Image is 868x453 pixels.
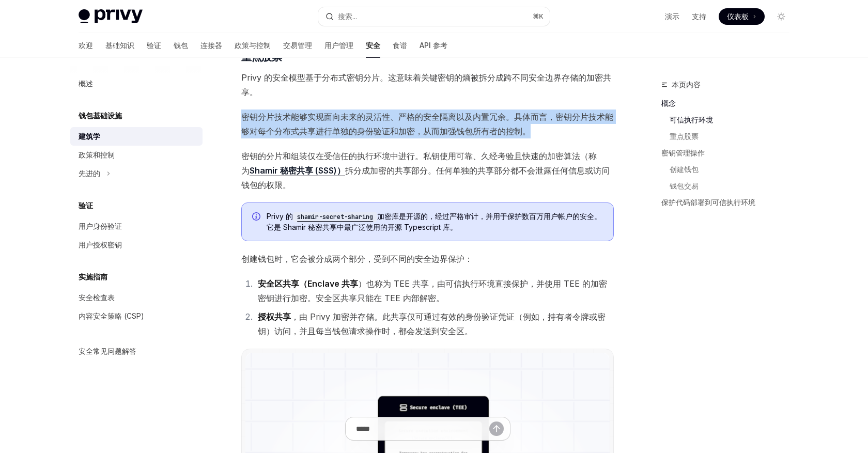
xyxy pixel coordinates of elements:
[338,12,357,21] font: 搜索...
[70,342,203,361] a: 安全常见问题解答
[661,95,798,112] a: 概念
[79,9,143,24] img: 灯光标志
[250,165,345,176] a: Shamir 秘密共享 (SSS)）
[79,132,100,140] font: 建筑学
[79,169,100,178] font: 先进的
[235,41,271,50] font: 政策与控制
[318,7,550,26] button: 搜索...⌘K
[283,41,312,50] font: 交易管理
[293,212,377,221] a: shamir-secret-sharing
[665,11,679,22] a: 演示
[105,33,134,58] a: 基础知识
[250,165,345,176] font: Shamir 秘密共享 (SSS)）
[235,33,271,58] a: 政策与控制
[79,347,136,355] font: 安全常见问题解答
[393,33,407,58] a: 食谱
[692,12,706,21] font: 支持
[661,148,705,157] font: 密钥管理操作
[79,201,93,210] font: 验证
[79,79,93,88] font: 概述
[241,112,613,136] font: 密钥分片技术能够实现面向未来的灵活性、严格的安全隔离以及内置冗余。具体而言，密钥分片技术能够对每个分布式共享进行单独的身份验证和加密，从而加强钱包所有者的控制。
[324,33,353,58] a: 用户管理
[70,74,203,93] a: 概述
[727,12,749,21] font: 仪表板
[670,132,699,140] font: 重点股票
[79,33,93,58] a: 欢迎
[719,8,765,25] a: 仪表板
[661,194,798,211] a: 保护代码部署到可信执行环境
[267,212,601,231] font: 加密库是开源的，经过严格审计，并用于保护数百万用户帐户的安全。它是 Shamir 秘密共享中最广泛使用的开源 Typescript 库。
[324,41,353,50] font: 用户管理
[79,111,122,120] font: 钱包基础设施
[70,146,203,164] a: 政策和控制
[393,41,407,50] font: 食谱
[420,33,447,58] a: API 参考
[665,12,679,21] font: 演示
[773,8,789,25] button: 切换暗模式
[366,33,380,58] a: 安全
[258,311,291,322] font: 授权共享
[241,151,597,176] font: 密钥的分片和组装仅在受信任的执行环境中进行。私钥使用可靠、久经考验且快速的加密算法（称为
[533,12,539,20] font: ⌘
[661,99,676,107] font: 概念
[79,311,144,320] font: 内容安全策略 (CSP)
[174,33,188,58] a: 钱包
[366,41,380,50] font: 安全
[105,41,134,50] font: 基础知识
[79,41,93,50] font: 欢迎
[661,198,755,207] font: 保护代码部署到可信执行环境
[489,421,504,436] button: 发送消息
[692,11,706,22] a: 支持
[661,145,798,161] a: 密钥管理操作
[670,165,699,174] font: 创建钱包
[670,181,699,190] font: 钱包交易
[267,212,293,221] font: Privy 的
[70,288,203,307] a: 安全检查表
[670,128,798,145] a: 重点股票
[70,236,203,254] a: 用户授权密钥
[670,161,798,178] a: 创建钱包
[79,293,115,302] font: 安全检查表
[670,115,713,124] font: 可信执行环境
[670,112,798,128] a: 可信执行环境
[241,254,473,264] font: 创建钱包时，它会被分成两个部分，受到不同的安全边界保护：
[283,33,312,58] a: 交易管理
[70,217,203,236] a: 用户身份验证
[70,127,203,146] a: 建筑学
[79,150,115,159] font: 政策和控制
[539,12,544,20] font: K
[200,41,222,50] font: 连接器
[258,278,358,289] font: 安全区共享（Enclave 共享
[670,178,798,194] a: 钱包交易
[420,41,447,50] font: API 参考
[672,80,701,89] font: 本页内容
[252,212,262,223] svg: 信息
[147,33,161,58] a: 验证
[79,222,122,230] font: 用户身份验证
[174,41,188,50] font: 钱包
[200,33,222,58] a: 连接器
[258,278,607,303] font: ）也称为 TEE 共享，由可信执行环境直接保护，并使用 TEE 的加密密钥进行加密。安全区共享只能在 TEE 内部解密。
[241,165,610,190] font: 拆分成加密的共享部分。任何单独的共享部分都不会泄露任何信息或访问钱包的权限。
[70,307,203,325] a: 内容安全策略 (CSP)
[79,272,107,281] font: 实施指南
[79,240,122,249] font: 用户授权密钥
[258,311,606,336] font: ，由 Privy 加密并存储。此共享仅可通过有效的身份验证凭证（例如，持有者令牌或密钥）访问，并且每当钱包请求操作时，都会发送到安全区。
[147,41,161,50] font: 验证
[293,212,377,222] code: shamir-secret-sharing
[241,72,611,97] font: Privy 的安全模型基于分布式密钥分片。这意味着关键密钥的熵被拆分成跨不同安全边界存储的加密共享。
